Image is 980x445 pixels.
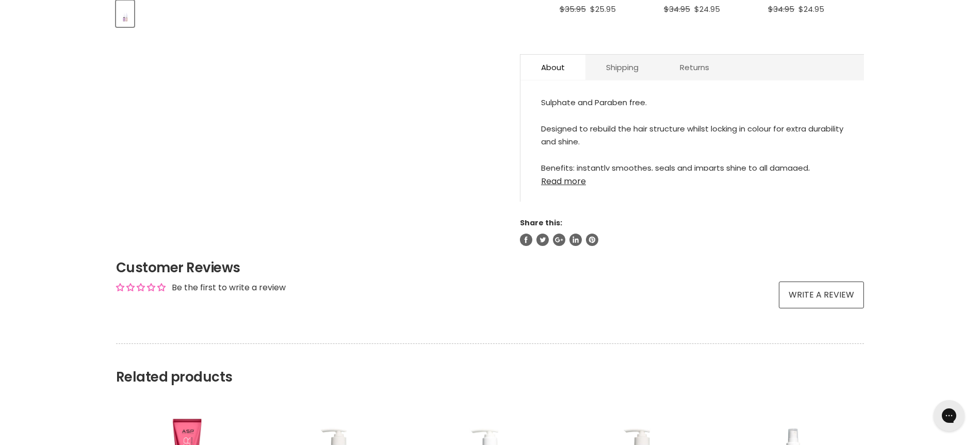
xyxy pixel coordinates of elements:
[694,4,720,14] span: $24.95
[116,1,134,27] button: Nak Colour Fix Normal
[659,55,730,80] a: Returns
[585,55,659,80] a: Shipping
[779,282,864,308] a: Write a review
[541,96,843,171] div: Sulphate and Paraben free. Designed to rebuild the hair structure whilst locking in colour for ex...
[116,258,864,277] h2: Customer Reviews
[768,4,794,14] span: $34.95
[541,171,843,186] a: Read more
[560,4,586,14] span: $35.95
[590,4,616,14] span: $25.95
[116,343,864,385] h2: Related products
[520,218,864,246] aside: Share this:
[520,218,562,228] span: Share this:
[798,4,824,14] span: $24.95
[928,397,970,435] iframe: Gorgias live chat messenger
[117,2,133,26] img: Nak Colour Fix Normal
[520,55,585,80] a: About
[116,282,166,293] div: Average rating is 0.00 stars
[172,282,286,293] div: Be the first to write a review
[664,4,690,14] span: $34.95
